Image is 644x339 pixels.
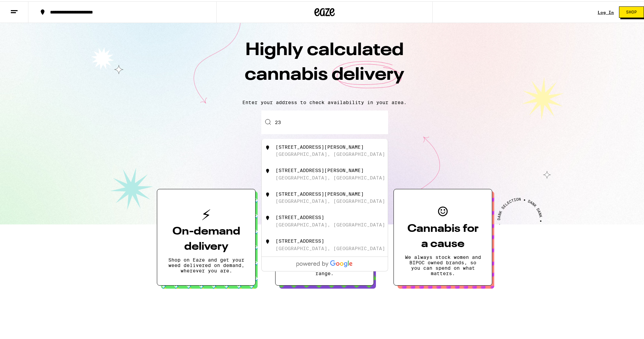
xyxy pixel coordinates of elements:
input: Enter your delivery address [261,109,388,133]
button: Shop [619,5,644,17]
p: Enter your address to check availability in your area. [7,98,642,104]
button: Cannabis for a causeWe always stock women and BIPOC owned brands, so you can spend on what matters. [393,188,492,284]
img: 235 North Hoover Street [264,143,271,150]
button: On-demand deliveryShop on Eaze and get your weed delivered on demand, wherever you are. [157,188,256,284]
span: Shop [626,9,637,13]
h1: Highly calculated cannabis delivery [206,37,443,93]
h3: On-demand delivery [168,223,244,253]
p: We always stock women and BIPOC owned brands, so you can spend on what matters. [405,253,481,275]
div: [GEOGRAPHIC_DATA], [GEOGRAPHIC_DATA] [276,197,385,202]
h3: Cannabis for a cause [405,220,481,250]
div: [STREET_ADDRESS][PERSON_NAME] [276,190,364,195]
img: 235 San Pedro Street [264,166,271,173]
p: Shop on Eaze and get your weed delivered on demand, wherever you are. [168,256,244,272]
span: Hi. Need any help? [4,5,49,10]
div: [GEOGRAPHIC_DATA], [GEOGRAPHIC_DATA] [276,174,385,179]
img: 235 South Hill Street [264,237,271,244]
div: [GEOGRAPHIC_DATA], [GEOGRAPHIC_DATA] [276,150,385,155]
div: [STREET_ADDRESS][PERSON_NAME] [276,166,364,172]
img: 235 East Holly Street [264,190,271,197]
a: Log In [598,9,614,13]
div: [STREET_ADDRESS] [276,213,324,219]
div: [GEOGRAPHIC_DATA], [GEOGRAPHIC_DATA] [276,221,385,226]
div: [STREET_ADDRESS][PERSON_NAME] [276,143,364,148]
div: [GEOGRAPHIC_DATA], [GEOGRAPHIC_DATA] [276,244,385,250]
div: [STREET_ADDRESS] [276,237,324,242]
img: 2352 Silver Ridge Ave [264,213,271,220]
